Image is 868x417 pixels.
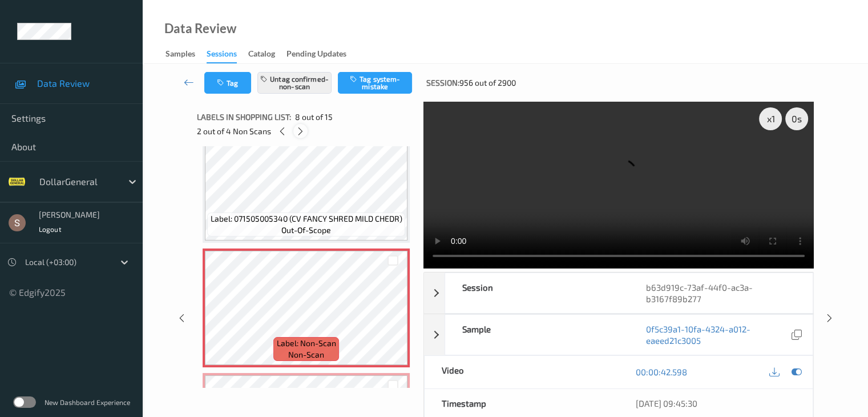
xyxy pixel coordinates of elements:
div: Sessionb63d919c-73af-44f0-ac3a-b3167f89b277 [424,272,813,314]
a: 00:00:42.598 [636,366,687,378]
a: 0f5c39a1-10fa-4324-a012-eaeed21c3005 [646,323,789,346]
div: Pending Updates [286,48,346,62]
div: Catalog [248,48,275,62]
div: [DATE] 09:45:30 [636,398,796,409]
div: Video [425,356,619,388]
a: Catalog [248,46,286,62]
span: Labels in shopping list: [197,111,291,123]
button: Tag [204,72,251,94]
button: Tag system-mistake [338,72,412,94]
span: Session: [426,77,459,89]
a: Sessions [207,46,248,63]
div: b63d919c-73af-44f0-ac3a-b3167f89b277 [629,273,813,313]
span: Label: 071505005340 (CV FANCY SHRED MILD CHEDR) [211,213,402,224]
a: Pending Updates [286,46,358,62]
div: Session [445,273,629,313]
div: Sessions [207,48,237,63]
div: Sample [445,315,629,355]
button: Untag confirmed-non-scan [257,72,332,94]
span: non-scan [288,349,324,360]
span: Label: Non-Scan [277,338,336,349]
span: 956 out of 2900 [459,77,516,89]
div: 0 s [785,107,808,130]
span: out-of-scope [281,224,331,236]
a: Samples [165,46,207,62]
div: 2 out of 4 Non Scans [197,124,415,138]
div: x 1 [759,107,782,130]
div: Data Review [164,23,236,34]
span: 8 out of 15 [295,111,333,123]
div: Sample0f5c39a1-10fa-4324-a012-eaeed21c3005 [424,314,813,355]
div: Samples [165,48,195,62]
